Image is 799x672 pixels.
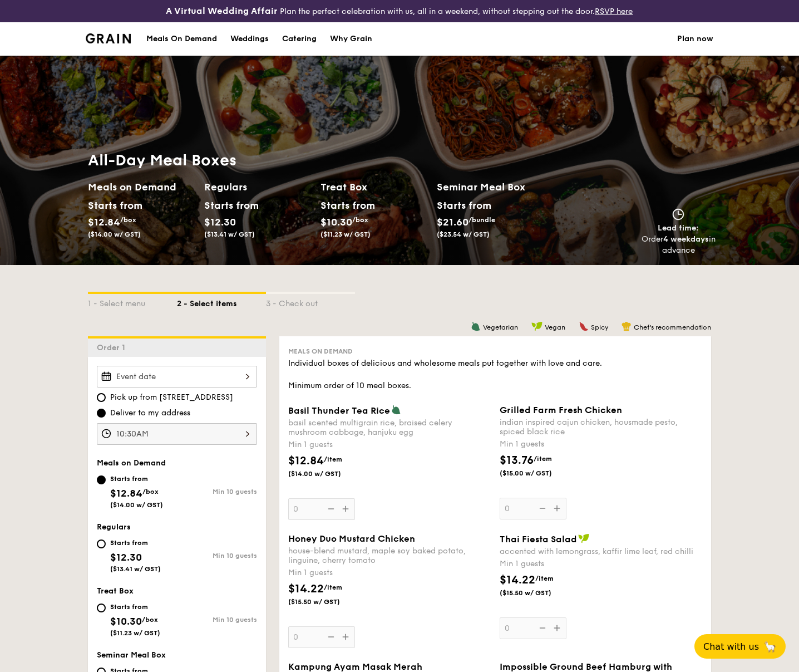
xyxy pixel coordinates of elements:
[641,234,716,256] div: Order in advance
[622,321,632,331] img: icon-chef-hat.a58ddaea.svg
[177,294,266,310] div: 2 - Select items
[324,455,342,463] span: /item
[97,366,257,387] input: Event date
[86,33,131,43] img: Grain
[166,4,278,18] h4: A Virtual Wedding Affair
[288,582,324,596] span: $14.22
[437,197,491,214] div: Starts from
[677,22,713,56] a: Plan now
[663,234,709,244] strong: 4 weekdays
[86,33,131,43] a: Logotype
[483,323,518,331] span: Vegetarian
[323,22,379,56] a: Why Grain
[288,567,491,578] div: Min 1 guests
[288,358,702,391] div: Individual boxes of delicious and wholesome meals put together with love and care. Minimum order ...
[230,22,269,56] div: Weddings
[282,22,317,56] div: Catering
[110,487,142,499] span: $12.84
[110,602,160,611] div: Starts from
[579,321,589,331] img: icon-spicy.37a8142b.svg
[288,405,390,416] span: Basil Thunder Tea Rice
[534,455,552,463] span: /item
[88,294,177,310] div: 1 - Select menu
[204,197,254,214] div: Starts from
[88,150,553,170] h1: All-Day Meal Boxes
[437,216,468,228] span: $21.60
[97,458,166,468] span: Meals on Demand
[320,230,371,238] span: ($11.23 w/ GST)
[224,22,275,56] a: Weddings
[140,22,224,56] a: Meals On Demand
[110,474,163,483] div: Starts from
[500,405,622,415] span: Grilled Farm Fresh Chicken
[97,475,106,484] input: Starts from$12.84/box($14.00 w/ GST)Min 10 guests
[97,539,106,548] input: Starts from$12.30($13.41 w/ GST)Min 10 guests
[500,454,534,467] span: $13.76
[288,454,324,468] span: $12.84
[88,179,195,195] h2: Meals on Demand
[694,634,786,659] button: Chat with us🦙
[703,641,759,652] span: Chat with us
[120,216,136,224] span: /box
[88,197,137,214] div: Starts from
[545,323,565,331] span: Vegan
[146,22,217,56] div: Meals On Demand
[266,294,355,310] div: 3 - Check out
[88,230,141,238] span: ($14.00 w/ GST)
[177,552,257,560] div: Min 10 guests
[97,393,106,402] input: Pick up from [STREET_ADDRESS]
[288,439,491,450] div: Min 1 guests
[88,216,120,228] span: $12.84
[142,616,158,624] span: /box
[133,4,665,18] div: Plan the perfect celebration with us, all in a weekend, without stepping out the door.
[110,392,233,403] span: Pick up from [STREET_ADDRESS]
[97,409,106,418] input: Deliver to my address
[437,230,490,238] span: ($23.54 w/ GST)
[500,558,702,570] div: Min 1 guests
[288,661,422,672] span: Kampung Ayam Masak Merah
[288,469,364,478] span: ($14.00 w/ GST)
[320,197,370,214] div: Starts from
[500,534,577,545] span: Thai Fiesta Salad
[110,565,161,573] span: ($13.41 w/ GST)
[204,230,255,238] span: ($13.41 w/ GST)
[500,439,702,450] div: Min 1 guests
[595,7,633,16] a: RSVP here
[97,423,257,445] input: Event time
[110,408,190,419] span: Deliver to my address
[142,488,159,496] span: /box
[97,650,166,660] span: Seminar Meal Box
[500,588,575,597] span: ($15.50 w/ GST)
[324,583,342,591] span: /item
[352,216,368,224] span: /box
[391,405,401,415] img: icon-vegetarian.fe4039eb.svg
[330,22,372,56] div: Why Grain
[531,321,542,331] img: icon-vegan.f8ff3823.svg
[97,522,131,532] span: Regulars
[500,573,535,587] span: $14.22
[500,547,702,556] div: accented with lemongrass, kaffir lime leaf, red chilli
[288,533,415,544] span: Honey Duo Mustard Chicken
[177,616,257,624] div: Min 10 guests
[578,533,589,543] img: icon-vegan.f8ff3823.svg
[500,418,702,436] div: indian inspired cajun chicken, housmade pesto, spiced black rice
[320,216,352,228] span: $10.30
[320,179,428,195] h2: Treat Box
[97,343,130,352] span: Order 1
[110,551,142,563] span: $12.30
[110,538,161,547] div: Starts from
[97,604,106,612] input: Starts from$10.30/box($11.23 w/ GST)Min 10 guests
[204,179,312,195] h2: Regulars
[763,640,777,653] span: 🦙
[177,488,257,496] div: Min 10 guests
[110,615,142,627] span: $10.30
[288,597,364,606] span: ($15.50 w/ GST)
[97,586,134,596] span: Treat Box
[670,208,687,220] img: icon-clock.2db775ea.svg
[471,321,481,331] img: icon-vegetarian.fe4039eb.svg
[634,323,711,331] span: Chef's recommendation
[437,179,553,195] h2: Seminar Meal Box
[275,22,323,56] a: Catering
[110,501,163,509] span: ($14.00 w/ GST)
[288,347,353,355] span: Meals on Demand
